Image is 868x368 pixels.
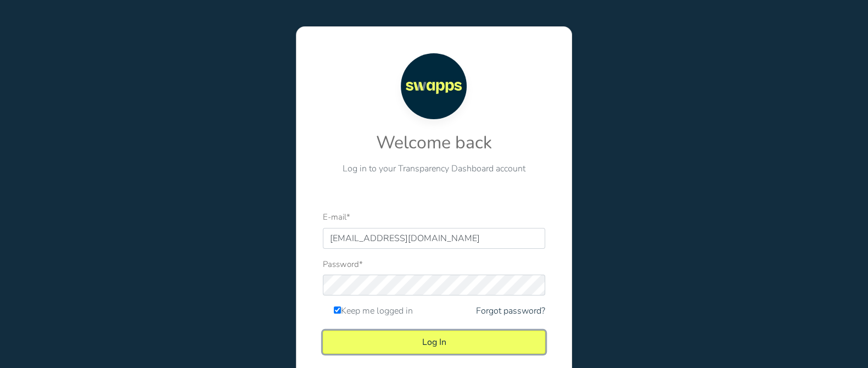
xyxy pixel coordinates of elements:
h2: Welcome back [323,132,545,153]
label: E-mail [323,211,350,224]
input: E-mail address [323,228,545,249]
p: Log in to your Transparency Dashboard account [323,162,545,175]
button: Log In [323,331,545,354]
label: Password [323,258,363,271]
label: Keep me logged in [334,304,413,317]
a: Forgot password? [476,304,545,317]
img: Transparency Dashboard logo [401,53,467,119]
input: Keep me logged in [334,306,341,314]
